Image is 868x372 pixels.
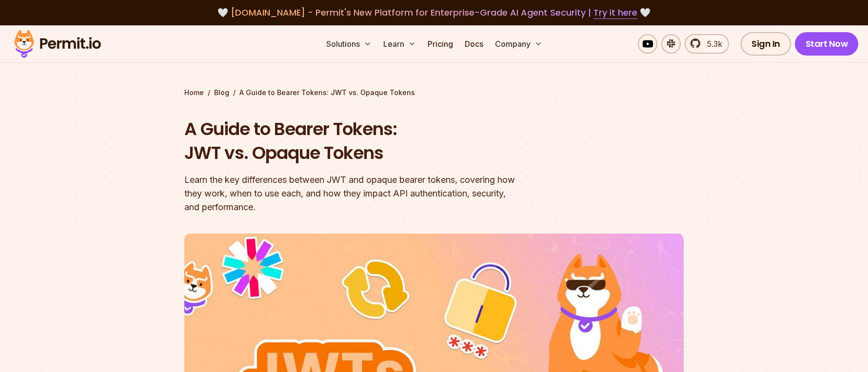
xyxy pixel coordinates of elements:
[741,32,791,56] a: Sign In
[491,34,546,54] button: Company
[214,88,229,98] a: Blog
[23,6,845,20] div: 🤍 🤍
[685,34,729,54] a: 5.3k
[184,88,204,98] a: Home
[701,38,722,50] span: 5.3k
[184,173,559,214] div: Learn the key differences between JWT and opaque bearer tokens, covering how they work, when to u...
[424,34,457,54] a: Pricing
[379,34,420,54] button: Learn
[10,27,105,60] img: Permit logo
[184,117,559,165] h1: A Guide to Bearer Tokens: JWT vs. Opaque Tokens
[593,6,637,19] a: Try it here
[231,6,637,19] span: [DOMAIN_NAME] - Permit's New Platform for Enterprise-Grade AI Agent Security |
[461,34,487,54] a: Docs
[184,88,684,98] div: / /
[795,32,859,56] a: Start Now
[322,34,375,54] button: Solutions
